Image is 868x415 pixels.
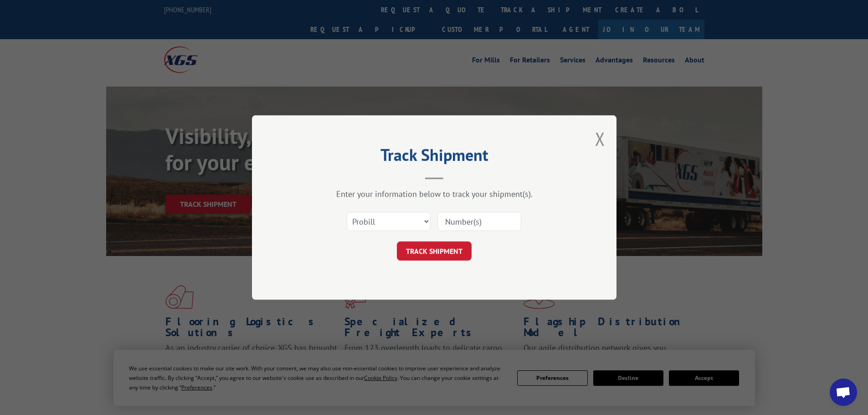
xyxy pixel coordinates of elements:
div: Enter your information below to track your shipment(s). [298,189,571,199]
input: Number(s) [437,212,521,231]
button: Close modal [595,127,605,151]
h2: Track Shipment [298,149,571,166]
div: Open chat [830,379,857,406]
button: TRACK SHIPMENT [397,241,472,261]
